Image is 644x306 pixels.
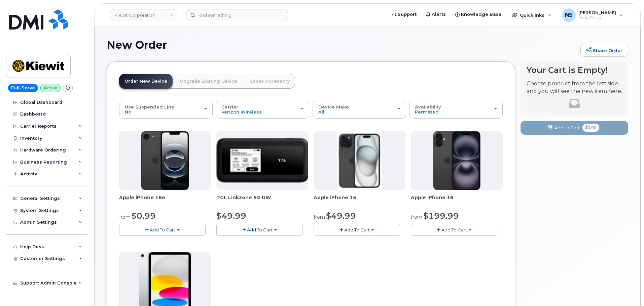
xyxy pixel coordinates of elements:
span: $49.99 [326,211,356,221]
div: Apple iPhone 16 [411,194,503,208]
button: Availability Permitted [409,101,503,118]
a: Share Order [580,44,628,57]
iframe: Messenger Launcher [615,277,639,301]
img: iphone_16_plus.png [433,131,480,190]
span: Add To Cart [247,227,273,232]
button: Device Make All [313,101,406,118]
img: iphone16e.png [141,131,189,190]
span: Device Make [318,104,349,110]
div: TCL Linkzone 5G UW [216,194,308,208]
span: Verizon Wireless [221,109,262,115]
span: $49.99 [216,211,246,221]
span: Permitted [415,109,439,115]
span: All [318,109,324,115]
span: $0.99 [132,211,156,221]
button: Add To Cart [216,224,303,235]
span: $199.99 [423,211,459,221]
small: from [411,214,422,220]
h1: New Order [107,39,577,51]
img: iphone15.jpg [337,131,382,190]
h4: Your Cart is Empty! [527,65,622,75]
button: Add To Cart [314,224,400,235]
a: Upgrade Existing Device [175,74,243,89]
img: linkzone5g.png [216,138,308,182]
span: Carrier [221,104,238,110]
span: Availability [415,104,441,110]
div: Apple iPhone 16e [119,194,211,208]
span: $0.00 [582,124,599,132]
div: Apple iPhone 15 [314,194,405,208]
a: Order New Device [119,74,173,89]
button: Add To Cart [411,224,497,235]
p: Choose product from the left side and you will see the new item here. [527,80,622,95]
button: Add to Cart $0.00 [521,121,628,135]
small: from [119,214,131,220]
button: Use Suspended Line No [119,101,213,118]
button: Add To Cart [119,224,206,235]
span: Add To Cart [344,227,370,232]
span: Use Suspended Line [125,104,174,110]
small: from [314,214,325,220]
span: Add to Cart [554,125,580,131]
span: No [125,109,131,115]
span: Add To Cart [441,227,467,232]
a: Order Accessory [245,74,295,89]
span: Add To Cart [150,227,175,232]
button: Carrier Verizon Wireless [216,101,309,118]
